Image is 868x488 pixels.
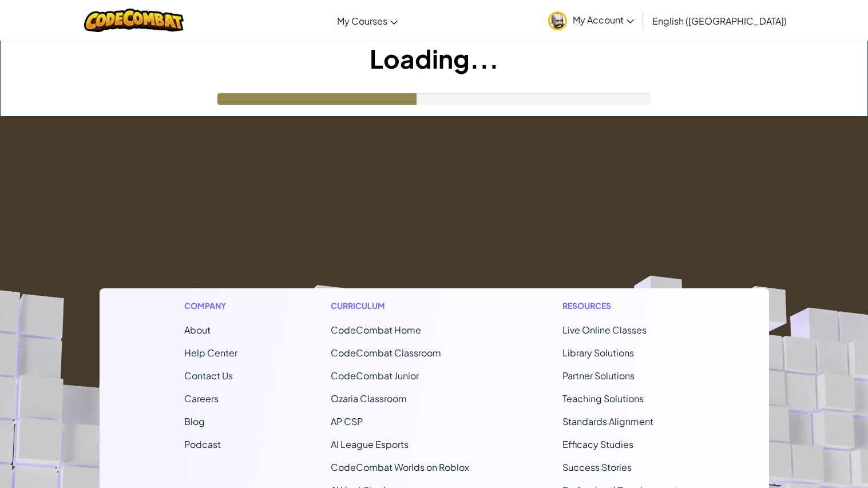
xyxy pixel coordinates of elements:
[562,415,653,427] a: Standards Alignment
[331,415,363,427] a: AP CSP
[331,300,469,312] h1: Curriculum
[1,41,867,76] h1: Loading...
[562,392,644,404] a: Teaching Solutions
[337,15,387,27] span: My Courses
[562,347,634,359] a: Library Solutions
[331,461,469,473] a: CodeCombat Worlds on Roblox
[331,347,441,359] a: CodeCombat Classroom
[562,370,635,382] a: Partner Solutions
[184,415,205,427] a: Blog
[562,324,647,336] a: Live Online Classes
[331,392,407,404] a: Ozaria Classroom
[573,14,634,26] span: My Account
[184,300,237,312] h1: Company
[331,370,419,382] a: CodeCombat Junior
[331,5,403,36] a: My Courses
[548,11,567,30] img: avatar
[184,438,221,450] a: Podcast
[184,370,233,382] span: Contact Us
[331,324,421,336] span: CodeCombat Home
[84,9,184,32] img: CodeCombat logo
[331,438,409,450] a: AI League Esports
[562,438,633,450] a: Efficacy Studies
[184,324,211,336] a: About
[542,2,640,38] a: My Account
[647,5,792,36] a: English ([GEOGRAPHIC_DATA])
[184,347,237,359] a: Help Center
[562,300,684,312] h1: Resources
[562,461,632,473] a: Success Stories
[184,392,219,404] a: Careers
[652,15,787,27] span: English ([GEOGRAPHIC_DATA])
